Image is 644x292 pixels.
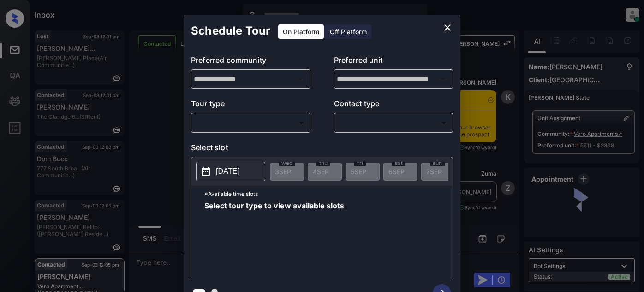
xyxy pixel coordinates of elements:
[334,98,453,113] p: Contact type
[204,202,344,276] span: Select tour type to view available slots
[184,15,278,47] h2: Schedule Tour
[278,24,324,39] div: On Platform
[334,55,453,69] p: Preferred unit
[216,166,239,177] p: [DATE]
[191,55,310,69] p: Preferred community
[191,142,453,157] p: Select slot
[204,186,453,202] p: *Available time slots
[191,98,310,113] p: Tour type
[196,162,265,181] button: [DATE]
[325,24,371,39] div: Off Platform
[438,18,457,37] button: close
